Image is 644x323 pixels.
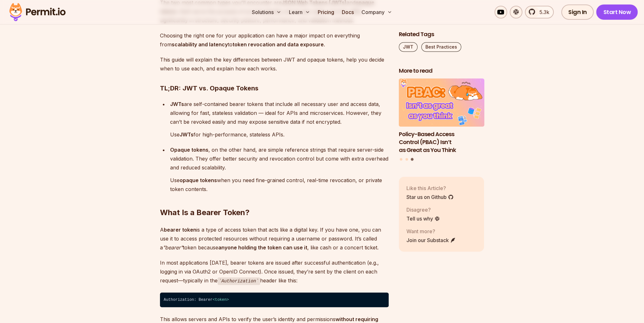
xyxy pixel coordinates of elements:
a: JWT [399,42,418,52]
button: Go to slide 3 [411,158,414,161]
strong: opaque tokens [180,177,217,183]
p: Want more? [406,227,456,235]
p: Use when you need fine-grained control, real-time revocation, or private token contents. [170,176,389,194]
p: Disagree? [406,206,440,214]
h2: What Is a Bearer Token? [160,182,389,218]
strong: anyone holding the token can use it [218,244,307,251]
p: A is a type of access token that acts like a digital key. If you have one, you can use it to acce... [160,225,389,252]
p: In most applications [DATE], bearer tokens are issued after successful authentication (e.g., logg... [160,258,389,285]
button: Solutions [249,6,284,18]
strong: token revocation and data exposure [233,41,324,48]
em: "bearer" [163,244,183,251]
a: Start Now [596,4,638,20]
h2: Related Tags [399,30,484,38]
strong: bearer token [164,227,196,233]
img: Policy-Based Access Control (PBAC) Isn’t as Great as You Think [399,79,484,127]
a: Docs [339,6,356,18]
strong: JWTs [180,131,194,138]
li: 3 of 3 [399,79,484,154]
p: Choosing the right one for your application can have a major impact on everything from to . [160,31,389,49]
a: 5.3k [525,6,554,18]
p: This guide will explain the key differences between JWT and opaque tokens, help you decide when t... [160,55,389,73]
p: Like this Article? [406,184,454,192]
a: Best Practices [421,42,461,52]
h2: More to read [399,67,484,75]
p: are self-contained bearer tokens that include all necessary user and access data, allowing for fa... [170,100,389,126]
a: Pricing [315,6,337,18]
code: Authorization [218,277,260,285]
a: Tell us why [406,215,440,222]
a: Join our Substack [406,236,456,244]
span: token [215,298,227,302]
h3: Policy-Based Access Control (PBAC) Isn’t as Great as You Think [399,130,484,154]
p: , on the other hand, are simple reference strings that require server-side validation. They offer... [170,145,389,172]
strong: scalability and latency [172,41,228,48]
strong: TL;DR: JWT vs. Opaque Tokens [160,84,258,92]
p: Use for high-performance, stateless APIs. [170,130,389,139]
div: Posts [399,79,484,162]
button: Learn [286,6,313,18]
button: Go to slide 1 [400,158,402,161]
strong: Opaque tokens [170,147,208,153]
span: 5.3k [536,8,549,16]
img: Permit logo [6,1,68,23]
a: Star us on Github [406,193,454,201]
strong: JWTs [170,101,184,107]
button: Go to slide 2 [405,158,408,161]
code: Authorization: Bearer [160,293,389,307]
a: Policy-Based Access Control (PBAC) Isn’t as Great as You ThinkPolicy-Based Access Control (PBAC) ... [399,79,484,154]
a: Sign In [561,4,594,20]
button: Company [359,6,395,18]
span: < > [213,298,229,302]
